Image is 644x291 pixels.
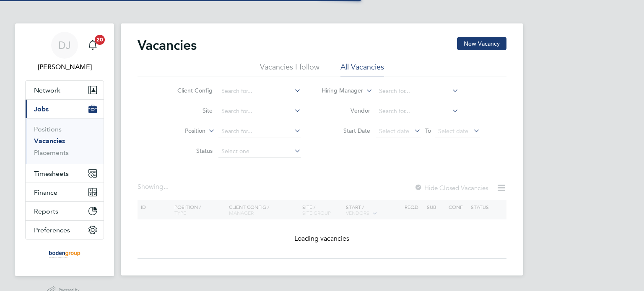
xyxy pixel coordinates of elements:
a: Placements [34,149,69,157]
button: New Vacancy [457,37,506,50]
span: Network [34,86,60,94]
label: Position [157,127,205,135]
label: Status [164,147,213,155]
label: Hiring Manager [315,87,363,95]
label: Client Config [164,87,213,94]
span: Jobs [34,105,49,113]
label: Start Date [322,127,370,134]
button: Jobs [26,100,104,118]
span: Reports [34,207,58,215]
div: Jobs [26,118,104,164]
a: DJ[PERSON_NAME] [25,32,104,72]
span: Daria Joyce [25,62,104,72]
button: Preferences [26,221,104,239]
a: Positions [34,125,62,133]
span: Timesheets [34,170,69,178]
span: DJ [58,40,71,51]
input: Search for... [218,126,301,137]
input: Select one [218,146,301,157]
input: Search for... [218,85,301,97]
label: Hide Closed Vacancies [414,184,488,192]
span: Preferences [34,226,70,234]
input: Search for... [376,85,459,97]
button: Timesheets [26,164,104,183]
span: Finance [34,188,57,196]
button: Network [26,81,104,99]
div: Showing [138,183,170,191]
a: 20 [84,32,101,59]
span: Select date [438,127,468,135]
span: Select date [379,127,409,135]
button: Reports [26,202,104,220]
span: 20 [95,35,105,45]
a: Go to home page [25,248,104,261]
li: Vacancies I follow [260,62,319,77]
a: Vacancies [34,137,65,145]
nav: Main navigation [15,23,114,276]
input: Search for... [218,106,301,117]
label: Vendor [322,107,370,114]
span: ... [164,183,169,191]
li: All Vacancies [340,62,384,77]
button: Finance [26,183,104,201]
span: To [423,125,434,136]
img: boden-group-logo-retina.png [46,248,83,261]
h2: Vacancies [138,37,197,54]
input: Search for... [376,106,459,117]
label: Site [164,107,213,114]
